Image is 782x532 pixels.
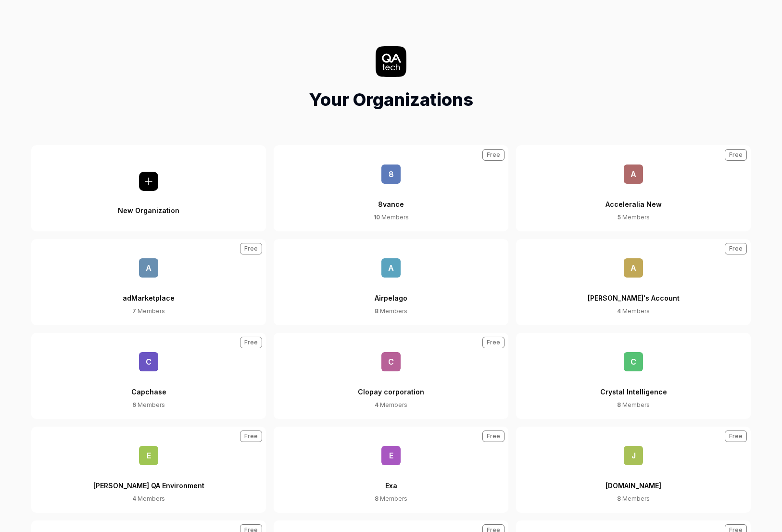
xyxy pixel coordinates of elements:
[375,494,407,503] div: Members
[374,214,380,221] span: 10
[123,278,175,307] div: adMarketplace
[31,145,266,231] button: New Organization
[309,87,473,113] h1: Your Organizations
[624,446,643,465] span: J
[516,239,751,325] button: A[PERSON_NAME]'s Account4 MembersFree
[31,427,266,513] button: E[PERSON_NAME] QA Environment4 MembersFree
[605,184,662,213] div: Acceleralia New
[274,427,508,513] button: EExa8 MembersFree
[274,333,508,419] button: CClopay corporation4 MembersFree
[381,352,401,371] span: C
[588,278,680,307] div: [PERSON_NAME]'s Account
[516,145,751,231] button: AAcceleralia New5 MembersFree
[375,307,407,316] div: Members
[131,371,166,401] div: Capchase
[617,307,650,316] div: Members
[605,465,661,494] div: [DOMAIN_NAME]
[378,184,404,213] div: 8vance
[375,401,407,409] div: Members
[516,333,751,419] button: CCrystal Intelligence8 Members
[240,431,262,442] div: Free
[358,371,424,401] div: Clopay corporation
[482,149,505,161] div: Free
[31,333,266,419] button: CCapchase6 MembersFree
[618,213,650,222] div: Members
[375,307,378,315] span: 8
[132,401,136,408] span: 6
[617,401,621,408] span: 8
[132,307,136,315] span: 7
[274,145,508,231] button: 88vance10 MembersFree
[118,191,179,215] div: New Organization
[725,431,747,442] div: Free
[617,307,621,315] span: 4
[375,401,378,408] span: 4
[139,352,158,371] span: C
[600,371,667,401] div: Crystal Intelligence
[381,446,401,465] span: E
[617,495,621,502] span: 8
[375,278,407,307] div: Airpelago
[381,258,401,278] span: A
[516,427,751,513] button: J[DOMAIN_NAME]8 MembersFree
[381,165,401,184] span: 8
[132,307,165,316] div: Members
[725,243,747,254] div: Free
[240,337,262,348] div: Free
[374,213,409,222] div: Members
[240,243,262,254] div: Free
[31,239,266,325] button: aadMarketplace7 MembersFree
[624,165,643,184] span: A
[482,337,505,348] div: Free
[139,258,158,278] span: a
[385,465,397,494] div: Exa
[624,352,643,371] span: C
[624,258,643,278] span: A
[617,401,650,409] div: Members
[132,401,165,409] div: Members
[274,239,508,325] button: AAirpelago8 Members
[132,495,136,502] span: 4
[482,431,505,442] div: Free
[617,494,650,503] div: Members
[725,149,747,161] div: Free
[375,495,378,502] span: 8
[618,214,621,221] span: 5
[93,465,204,494] div: [PERSON_NAME] QA Environment
[139,446,158,465] span: E
[132,494,165,503] div: Members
